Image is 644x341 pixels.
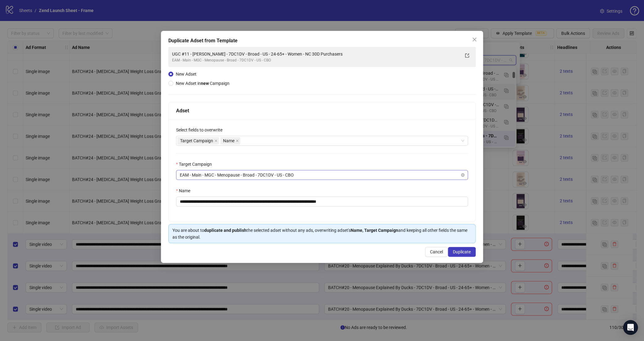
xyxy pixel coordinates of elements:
span: close [472,37,477,42]
div: Duplicate Adset from Template [168,37,476,44]
span: Cancel [430,249,443,254]
div: UGC #11 - [PERSON_NAME] - 7DC1DV - Broad - US - 24-65+ - Women - NC 30D Purchasers [172,51,460,57]
span: export [465,53,469,58]
div: Open Intercom Messenger [623,320,638,335]
label: Target Campaign [176,161,216,168]
span: Name [220,137,240,144]
label: Name [176,187,194,194]
button: Close [469,35,479,44]
span: New Adset [176,72,196,77]
span: close-circle [461,173,465,177]
div: Adset [176,107,468,114]
div: EAM - Main - MGC - Menopause - Broad - 7DC1DV - US - CBO [172,57,460,63]
span: EAM - Main - MGC - Menopause - Broad - 7DC1DV - US - CBO [180,170,464,180]
strong: duplicate and publish [204,228,246,233]
span: Target Campaign [180,137,213,144]
span: Name [223,137,234,144]
span: Duplicate [453,249,471,254]
span: Target Campaign [177,137,219,144]
strong: new [201,81,209,86]
label: Select fields to overwrite [176,127,226,133]
span: close [236,139,239,142]
button: Duplicate [448,247,476,257]
span: New Adset in Campaign [176,81,229,86]
div: You are about to the selected adset without any ads, overwriting adset's and keeping all other fi... [172,227,472,240]
strong: Name, Target Campaign [351,228,398,233]
button: Cancel [425,247,448,257]
span: close [214,139,217,142]
input: Name [176,197,468,206]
